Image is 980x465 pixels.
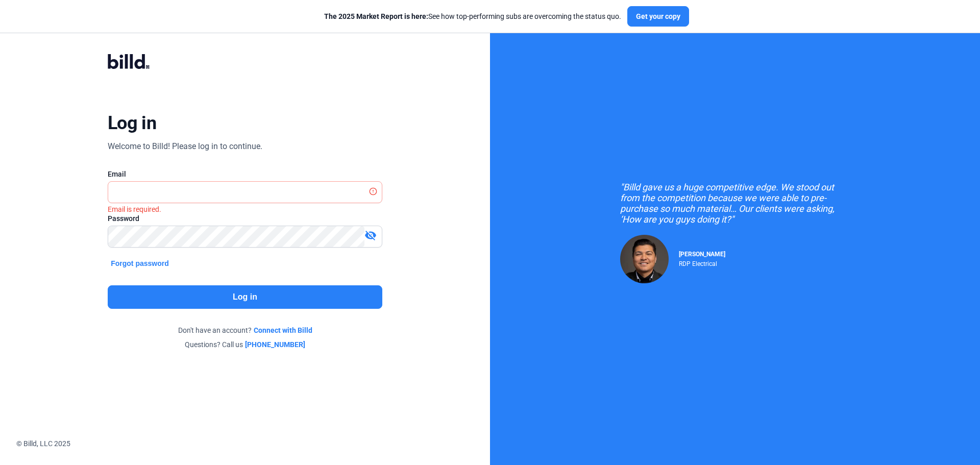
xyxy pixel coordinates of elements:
img: Raul Pacheco [620,235,669,283]
div: RDP Electrical [679,258,725,267]
button: Forgot password [108,258,172,269]
a: Connect with Billd [254,325,312,335]
div: Email [108,169,382,179]
div: "Billd gave us a huge competitive edge. We stood out from the competition because we were able to... [620,182,850,225]
div: Don't have an account? [108,325,382,335]
a: [PHONE_NUMBER] [245,339,305,350]
span: The 2025 Market Report is here: [324,12,428,20]
button: Log in [108,285,382,309]
div: Password [108,213,382,224]
mat-icon: visibility_off [364,229,377,241]
button: Get your copy [627,6,689,27]
span: [PERSON_NAME] [679,251,725,258]
div: Questions? Call us [108,339,382,350]
i: Email is required. [108,205,161,213]
div: Welcome to Billd! Please log in to continue. [108,140,262,153]
div: Log in [108,112,156,134]
div: See how top-performing subs are overcoming the status quo. [324,11,621,21]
